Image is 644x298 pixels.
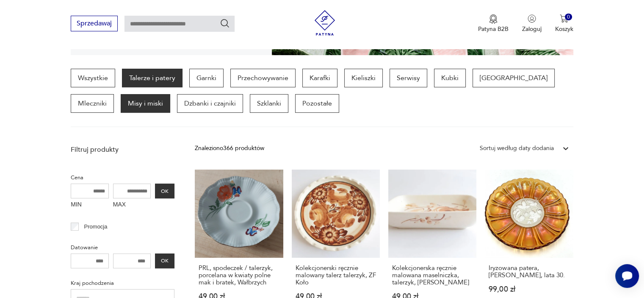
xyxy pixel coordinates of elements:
[312,10,337,36] img: Patyna - sklep z meblami i dekoracjami vintage
[71,173,174,182] p: Cena
[489,265,569,279] h3: Iryzowana patera, [PERSON_NAME], lata 30.
[615,264,639,288] iframe: Smartsupp widget button
[344,69,383,87] a: Kieliszki
[84,222,108,231] p: Promocja
[220,18,230,28] button: Szukaj
[434,69,466,87] a: Kubki
[489,286,569,293] p: 99,00 zł
[71,21,118,27] a: Sprzedawaj
[522,14,542,33] button: Zaloguj
[195,144,264,153] div: Znaleziono 366 produktów
[71,279,174,288] p: Kraj pochodzenia
[302,69,337,87] a: Karafki
[528,14,536,23] img: Ikonka użytkownika
[522,25,542,33] p: Zaloguj
[71,198,109,212] label: MIN
[392,265,473,286] h3: Kolekcjonerska ręcznie malowana maselniczka, talerzyk, [PERSON_NAME]
[489,14,498,24] img: Ikona medalu
[478,25,509,33] p: Patyna B2B
[560,14,568,23] img: Ikona koszyka
[71,94,114,113] a: Mleczniki
[71,145,174,154] p: Filtruj produkty
[122,69,182,87] a: Talerze i patery
[177,94,243,113] a: Dzbanki i czajniki
[71,69,115,87] a: Wszystkie
[121,94,170,113] a: Misy i miski
[390,69,427,87] a: Serwisy
[199,265,279,286] h3: PRL, spodeczek / talerzyk, porcelana w kwiaty polne mak i bratek, Wałbrzych
[478,14,509,33] button: Patyna B2B
[71,16,118,31] button: Sprzedawaj
[155,184,174,198] button: OK
[113,198,151,212] label: MAX
[478,14,509,33] a: Ikona medaluPatyna B2B
[295,94,339,113] a: Pozostałe
[480,144,554,153] div: Sortuj według daty dodania
[565,14,572,21] div: 0
[555,25,573,33] p: Koszyk
[155,253,174,268] button: OK
[555,14,573,33] button: 0Koszyk
[71,243,174,252] p: Datowanie
[250,94,288,113] a: Szklanki
[296,265,376,286] h3: Kolekcjonerski ręcznie malowany talerz talerzyk, ZF Koło
[473,69,555,87] a: [GEOGRAPHIC_DATA]
[230,69,296,87] a: Przechowywanie
[189,69,224,87] a: Garnki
